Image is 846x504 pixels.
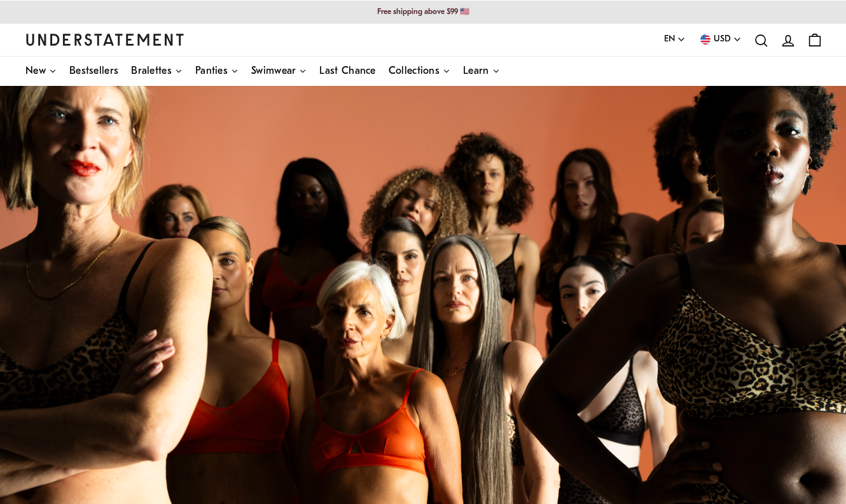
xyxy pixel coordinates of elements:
[698,32,742,46] button: USD
[251,66,296,76] span: Swimwear
[463,66,489,76] span: Learn
[25,66,46,76] span: New
[69,66,118,76] span: Bestsellers
[389,57,450,86] a: Collections
[69,57,118,86] a: Bestsellers
[319,66,375,76] span: Last Chance
[195,57,239,86] a: Panties
[131,57,183,86] a: Bralettes
[25,57,57,86] a: New
[319,57,375,86] a: Last Chance
[463,57,500,86] a: Learn
[664,32,686,46] button: EN
[195,66,228,76] span: Panties
[131,66,172,76] span: Bralettes
[389,66,440,76] span: Collections
[664,32,675,46] span: EN
[25,34,184,45] a: Understatement Homepage
[714,32,731,46] span: USD
[251,57,307,86] a: Swimwear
